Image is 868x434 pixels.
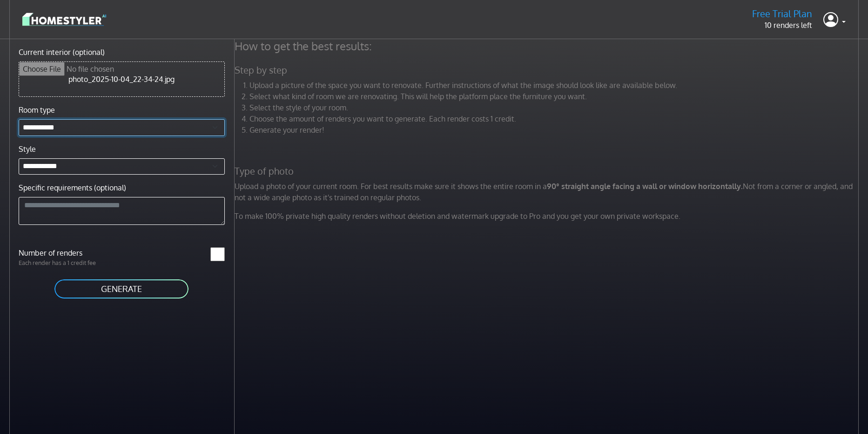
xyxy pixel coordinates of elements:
h4: How to get the best results: [229,39,867,53]
li: Choose the amount of renders you want to generate. Each render costs 1 credit. [249,113,861,124]
label: Specific requirements (optional) [19,182,126,193]
li: Select what kind of room we are renovating. This will help the platform place the furniture you w... [249,91,861,102]
button: GENERATE [54,278,189,299]
p: 10 renders left [752,20,812,31]
li: Select the style of your room. [249,102,861,113]
label: Style [19,143,36,155]
h5: Step by step [229,64,867,76]
p: To make 100% private high quality renders without deletion and watermark upgrade to Pro and you g... [229,210,867,222]
li: Generate your render! [249,124,861,136]
p: Each render has a 1 credit fee [13,258,121,267]
label: Room type [19,104,55,115]
label: Number of renders [13,247,121,258]
label: Current interior (optional) [19,47,105,58]
img: logo-3de290ba35641baa71223ecac5eacb59cb85b4c7fdf211dc9aaecaaee71ea2f8.svg [22,11,106,27]
li: Upload a picture of the space you want to renovate. Further instructions of what the image should... [249,80,861,91]
strong: 90° straight angle facing a wall or window horizontally. [547,182,743,191]
p: Upload a photo of your current room. For best results make sure it shows the entire room in a Not... [229,181,867,203]
h5: Type of photo [229,165,867,177]
h5: Free Trial Plan [752,8,812,20]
